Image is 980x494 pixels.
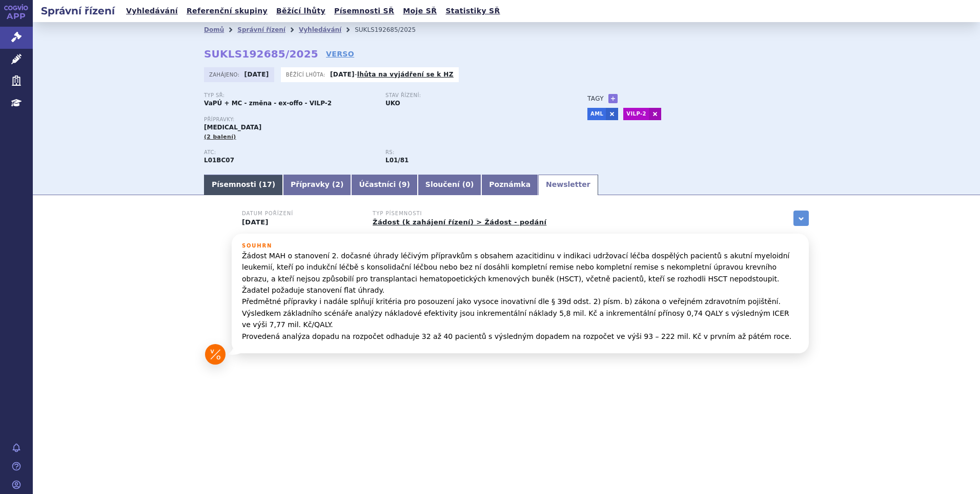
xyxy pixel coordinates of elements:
[465,180,471,188] span: 0
[33,4,123,18] h2: Správní řízení
[204,26,224,33] a: Domů
[326,49,354,59] a: VERSO
[204,149,375,156] p: ATC:
[286,70,328,79] span: Běžící lhůta:
[204,100,332,107] strong: VaPÚ + MC - změna - ex-offo - VILP-2
[357,71,454,78] a: lhůta na vyjádření se k HZ
[587,108,606,120] a: AML
[242,250,799,342] p: Žádost MAH o stanovení 2. dočasné úhrady léčivým přípravkům s obsahem azacitidinu v indikaci udrž...
[204,134,236,140] span: (2 balení)
[204,175,283,195] a: Písemnosti (17)
[242,218,360,226] p: [DATE]
[538,175,598,195] a: Newsletter
[204,124,261,131] span: [MEDICAL_DATA]
[123,4,181,18] a: Vyhledávání
[385,157,409,164] strong: azacitidin
[283,175,351,195] a: Přípravky (2)
[623,108,649,120] a: VILP-2
[242,243,799,249] h3: Souhrn
[273,4,329,18] a: Běžící lhůty
[400,4,440,18] a: Moje SŘ
[242,211,360,217] h3: Datum pořízení
[385,92,557,99] p: Stav řízení:
[204,117,567,123] p: Přípravky:
[299,26,341,33] a: Vyhledávání
[373,211,546,217] h3: Typ písemnosti
[481,175,538,195] a: Poznámka
[587,92,604,105] h3: Tagy
[330,71,355,78] strong: [DATE]
[355,22,429,37] li: SUKLS192685/2025
[209,70,241,79] span: Zahájeno:
[351,175,417,195] a: Účastníci (9)
[442,4,503,18] a: Statistiky SŘ
[204,48,318,60] strong: SUKLS192685/2025
[793,211,809,226] a: zobrazit vše
[608,94,618,103] a: +
[262,180,272,188] span: 17
[330,70,454,79] p: -
[244,71,269,78] strong: [DATE]
[418,175,481,195] a: Sloučení (0)
[385,100,400,107] strong: UKO
[204,157,234,164] strong: AZACITIDIN
[331,4,397,18] a: Písemnosti SŘ
[335,180,340,188] span: 2
[373,218,546,226] a: Žádost (k zahájení řízení) > Žádost - podání
[385,149,557,156] p: RS:
[402,180,407,188] span: 9
[237,26,285,33] a: Správní řízení
[204,92,375,99] p: Typ SŘ:
[183,4,271,18] a: Referenční skupiny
